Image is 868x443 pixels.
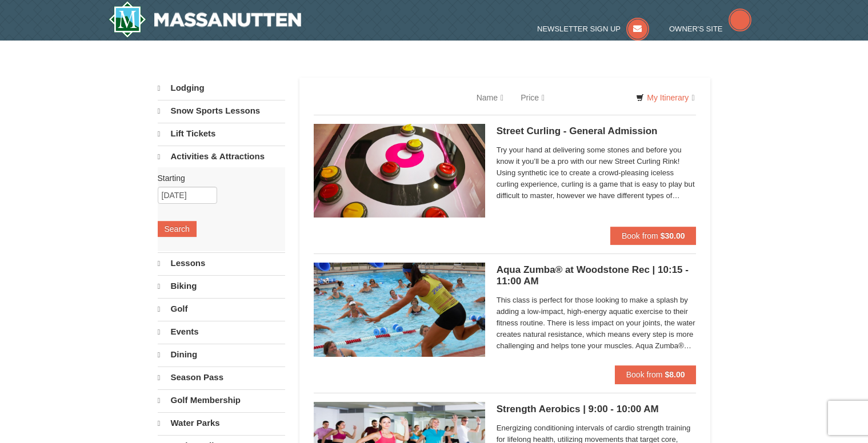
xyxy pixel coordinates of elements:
span: Book from [622,231,658,240]
a: Golf Membership [158,389,285,411]
a: Lessons [158,252,285,274]
span: Book from [626,370,663,379]
button: Book from $8.00 [615,365,697,384]
a: Dining [158,344,285,365]
a: Owner's Site [669,25,751,33]
span: This class is perfect for those looking to make a splash by adding a low-impact, high-energy aqua... [497,295,697,352]
span: Newsletter Sign Up [537,25,621,33]
img: 6619873-163-638d4898.jpg [314,263,485,356]
a: Activities & Attractions [158,146,285,167]
a: Snow Sports Lessons [158,100,285,122]
a: Price [512,86,553,109]
a: Season Pass [158,367,285,388]
strong: $30.00 [661,231,685,240]
a: Name [468,86,512,109]
a: Biking [158,275,285,297]
button: Search [158,221,197,237]
a: Massanutten Resort [109,1,302,38]
a: Lodging [158,78,285,99]
a: My Itinerary [629,89,702,106]
h5: Street Curling - General Admission [497,126,697,137]
h5: Strength Aerobics | 9:00 - 10:00 AM [497,404,697,415]
img: Massanutten Resort Logo [109,1,302,38]
img: 15390471-88-44377514.jpg [314,124,485,218]
a: Water Parks [158,412,285,434]
button: Book from $30.00 [610,227,697,245]
label: Starting [158,172,277,184]
a: Events [158,321,285,343]
a: Golf [158,298,285,320]
span: Try your hand at delivering some stones and before you know it you’ll be a pro with our new Stree... [497,144,697,202]
a: Newsletter Sign Up [537,25,649,33]
h5: Aqua Zumba® at Woodstone Rec | 10:15 - 11:00 AM [497,264,697,287]
strong: $8.00 [665,370,685,379]
a: Lift Tickets [158,123,285,144]
span: Owner's Site [669,25,723,33]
